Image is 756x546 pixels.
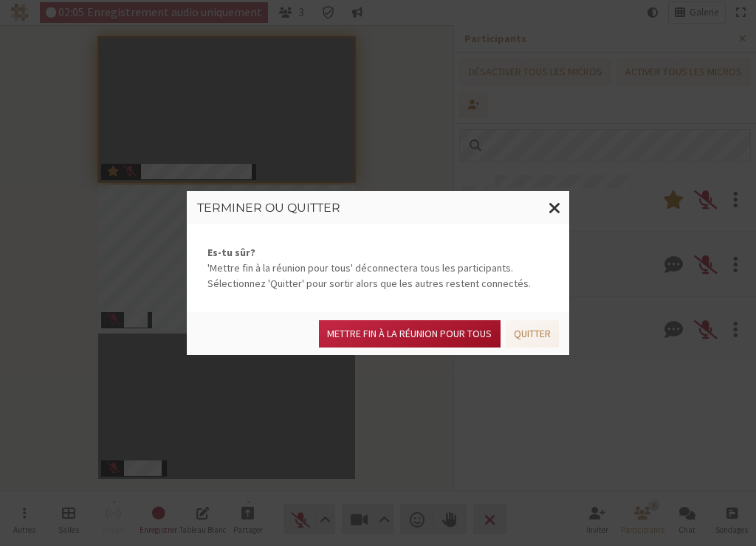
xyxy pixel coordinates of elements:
h3: Terminer ou quitter [197,201,559,215]
button: Fermer la modalité [540,191,569,225]
strong: Es-tu sûr? [207,245,549,260]
button: Quitter [506,320,559,348]
button: Mettre fin à la réunion pour tous [319,320,500,348]
div: 'Mettre fin à la réunion pour tous' déconnectera tous les participants. Sélectionnez 'Quitter' po... [187,224,569,312]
